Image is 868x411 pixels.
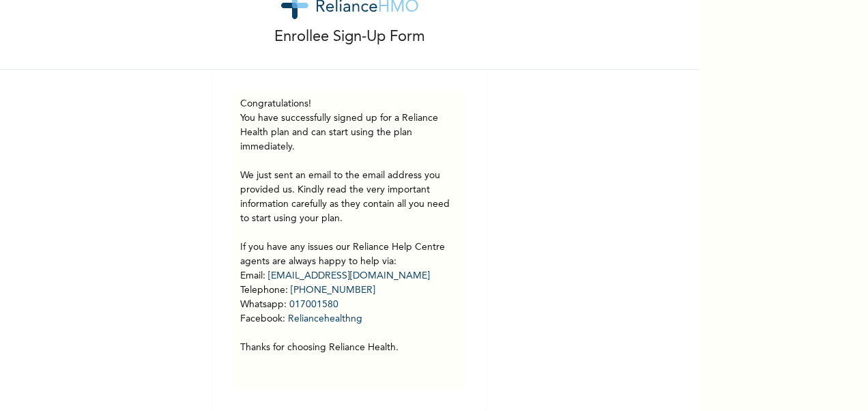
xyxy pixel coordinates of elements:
[288,314,362,324] a: Reliancehealthng
[274,26,425,48] p: Enrollee Sign-Up Form
[289,300,338,309] a: 017001580
[240,111,459,355] p: You have successfully signed up for a Reliance Health plan and can start using the plan immediate...
[291,285,375,295] a: [PHONE_NUMBER]
[268,271,430,281] a: [EMAIL_ADDRESS][DOMAIN_NAME]
[240,97,459,111] h3: Congratulations!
